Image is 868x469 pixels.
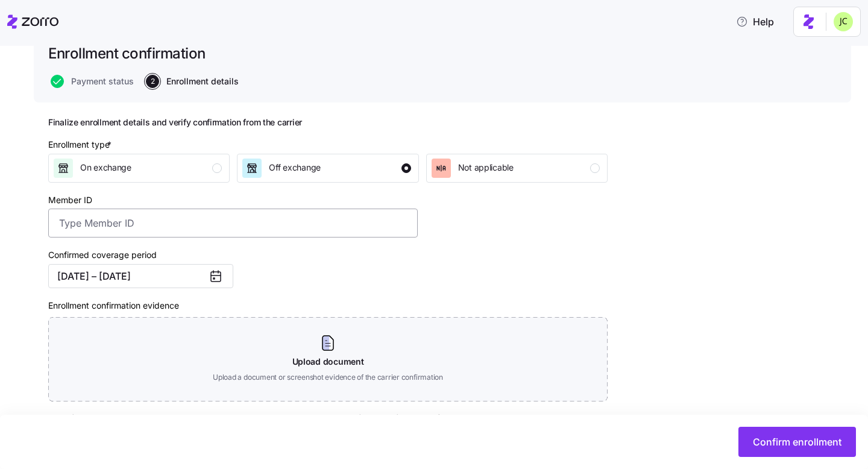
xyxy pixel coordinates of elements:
[71,77,134,86] span: Payment status
[48,117,608,128] h2: Finalize enrollment details and verify confirmation from the carrier
[726,10,784,34] button: Help
[166,77,239,86] span: Enrollment details
[48,44,206,63] h1: Enrollment confirmation
[80,162,131,174] span: On exchange
[458,162,514,174] span: Not applicable
[51,75,134,88] button: Payment status
[48,194,92,207] label: Member ID
[736,14,774,29] span: Help
[48,264,233,288] button: [DATE] – [DATE]
[834,12,853,31] img: 0d5040ea9766abea509702906ec44285
[146,75,159,88] span: 2
[48,248,157,262] label: Confirmed coverage period
[68,411,608,441] span: If there are any changes between the employee's election and the final confirmation (e.g., premiu...
[48,138,114,151] div: Enrollment type
[48,299,179,312] label: Enrollment confirmation evidence
[269,162,321,174] span: Off exchange
[48,209,418,238] input: Type Member ID
[146,75,239,88] button: 2Enrollment details
[143,75,239,88] a: 2Enrollment details
[753,435,841,449] span: Confirm enrollment
[738,427,856,457] button: Confirm enrollment
[48,75,134,88] a: Payment status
